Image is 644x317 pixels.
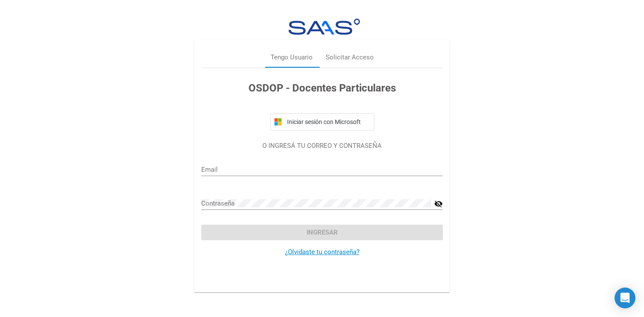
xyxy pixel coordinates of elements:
[326,52,374,62] div: Solicitar Acceso
[307,229,338,236] span: Ingresar
[285,118,370,125] span: Iniciar sesión con Microsoft
[201,141,443,151] p: O INGRESÁ TU CORREO Y CONTRASEÑA
[201,225,443,240] button: Ingresar
[285,248,360,256] a: ¿Olvidaste tu contraseña?
[434,199,443,209] mat-icon: visibility_off
[271,52,313,62] div: Tengo Usuario
[201,80,443,96] h3: OSDOP - Docentes Particulares
[270,113,374,131] button: Iniciar sesión con Microsoft
[615,288,635,308] div: Open Intercom Messenger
